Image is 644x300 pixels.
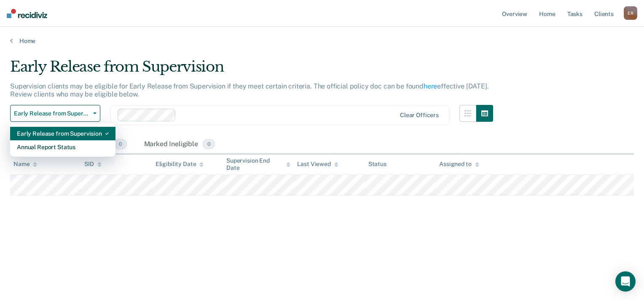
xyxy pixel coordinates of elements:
div: Early Release from Supervision [10,58,493,82]
a: Home [10,37,634,45]
div: Status [368,161,386,168]
div: Annual Report Status [17,140,109,154]
div: Eligibility Date [156,161,204,168]
div: Assigned to [439,161,479,168]
button: Early Release from Supervision [10,105,100,122]
span: Early Release from Supervision [14,110,90,117]
button: ER [624,6,637,20]
div: SID [84,161,102,168]
a: here [424,82,437,90]
div: Supervision End Date [226,157,290,171]
div: Early Release from Supervision [17,127,109,140]
div: Open Intercom Messenger [615,271,636,292]
div: Last Viewed [297,161,338,168]
img: Recidiviz [7,9,47,18]
p: Supervision clients may be eligible for Early Release from Supervision if they meet certain crite... [10,82,489,98]
div: E R [624,6,637,20]
span: 0 [114,139,127,150]
span: 0 [202,139,215,150]
div: Name [13,161,37,168]
div: Marked Ineligible0 [142,135,217,154]
div: Clear officers [400,112,439,119]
